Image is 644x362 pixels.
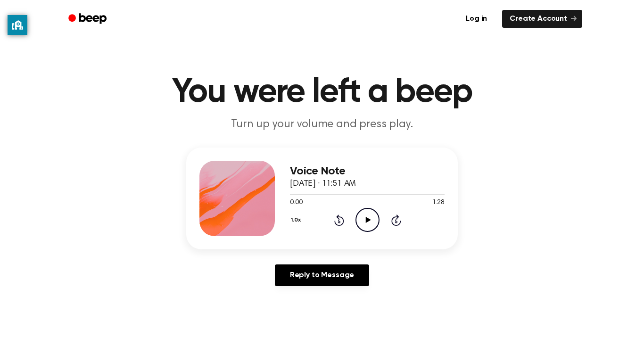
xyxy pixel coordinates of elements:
[275,264,369,286] a: Reply to Message
[62,10,115,28] a: Beep
[290,180,356,188] span: [DATE] · 11:51 AM
[141,117,503,132] p: Turn up your volume and press play.
[290,212,304,228] button: 1.0x
[432,198,445,208] span: 1:28
[8,15,27,35] button: privacy banner
[290,165,445,178] h3: Voice Note
[290,198,302,208] span: 0:00
[456,8,496,30] a: Log in
[81,75,563,109] h1: You were left a beep
[502,10,582,28] a: Create Account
